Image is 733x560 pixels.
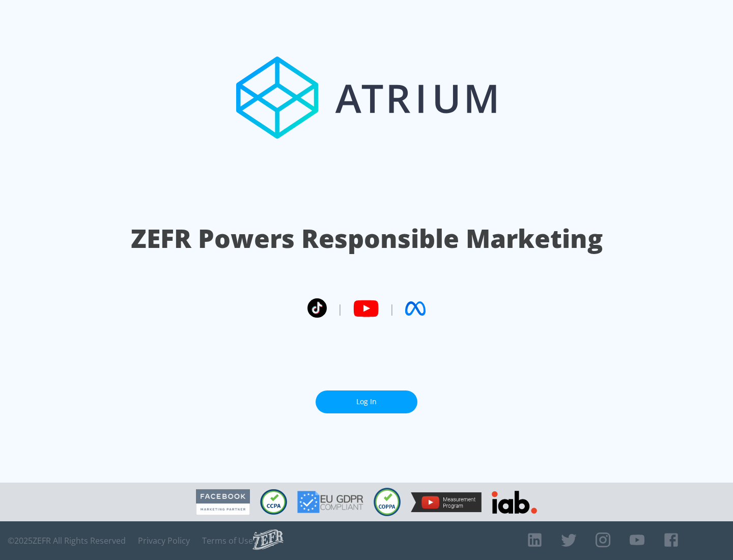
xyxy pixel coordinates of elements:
img: COPPA Compliant [374,488,401,516]
span: © 2025 ZEFR All Rights Reserved [8,536,126,546]
a: Terms of Use [202,536,253,546]
span: | [389,301,395,316]
a: Log In [316,390,417,413]
img: IAB [492,491,537,514]
a: Privacy Policy [138,536,190,546]
img: YouTube Measurement Program [411,492,482,512]
img: CCPA Compliant [260,489,287,515]
img: Facebook Marketing Partner [196,489,250,515]
img: GDPR Compliant [297,491,363,513]
h1: ZEFR Powers Responsible Marketing [131,221,603,256]
span: | [337,301,343,316]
